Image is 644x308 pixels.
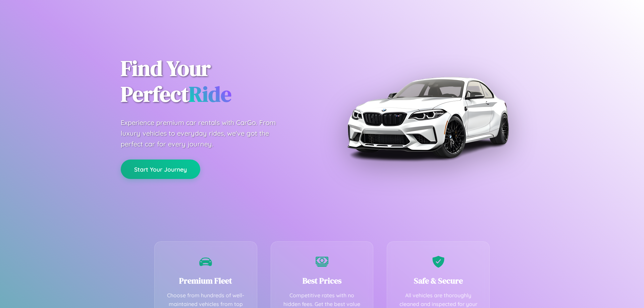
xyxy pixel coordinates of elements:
[189,79,231,109] span: Ride
[165,275,247,286] h3: Premium Fleet
[397,275,479,286] h3: Safe & Secure
[281,275,363,286] h3: Best Prices
[121,56,312,107] h1: Find Your Perfect
[121,117,288,149] p: Experience premium car rentals with CarGo. From luxury vehicles to everyday rides, we've got the ...
[344,34,512,201] img: Premium BMW car rental vehicle
[121,160,200,179] button: Start Your Journey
